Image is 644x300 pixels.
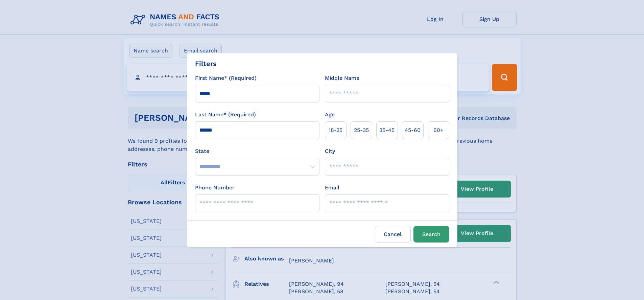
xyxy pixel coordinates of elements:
[325,147,335,155] label: City
[195,74,257,82] label: First Name* (Required)
[195,184,235,192] label: Phone Number
[433,126,444,134] span: 60+
[375,226,411,243] label: Cancel
[325,111,335,119] label: Age
[379,126,395,134] span: 35‑45
[195,59,217,69] div: Filters
[325,184,339,192] label: Email
[413,226,449,243] button: Search
[195,111,256,119] label: Last Name* (Required)
[325,74,359,82] label: Middle Name
[405,126,421,134] span: 45‑60
[329,126,342,134] span: 18‑25
[354,126,369,134] span: 25‑35
[195,147,319,155] label: State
